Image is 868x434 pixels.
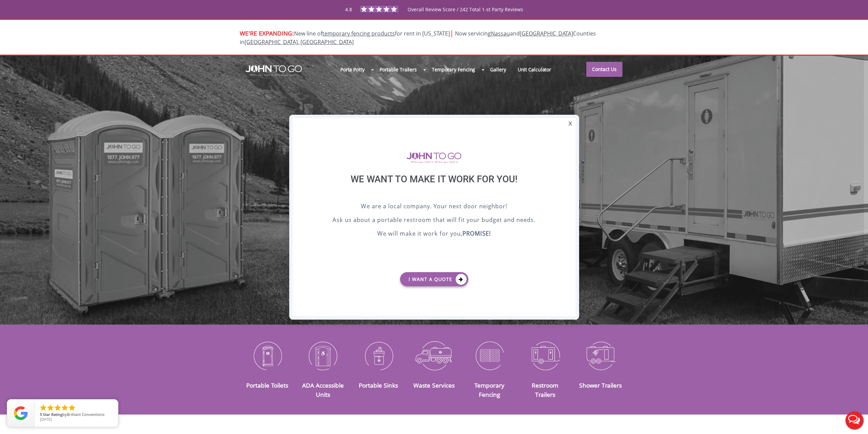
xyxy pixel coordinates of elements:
[40,417,52,422] span: [DATE]
[39,404,47,412] li: 
[40,412,113,417] span: by
[54,404,62,412] li: 
[841,407,868,434] button: Live Chat
[67,412,104,417] span: Brilliant Conventions
[400,272,468,286] a: I want a Quote
[462,229,491,237] b: PROMISE!
[310,215,559,226] p: Ask us about a portable restroom that will fit your budget and needs.
[43,412,62,417] span: Star Rating
[310,202,559,212] p: We are a local company. Your next door neighbor!
[14,406,28,420] img: Review Rating
[46,404,55,412] li: 
[407,152,461,163] img: logo of viptogo
[310,173,559,202] div: We want to make it work for you!
[68,404,76,412] li: 
[40,412,42,417] span: 5
[61,404,69,412] li: 
[310,229,559,239] p: We will make it work for you,
[565,118,575,130] div: X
